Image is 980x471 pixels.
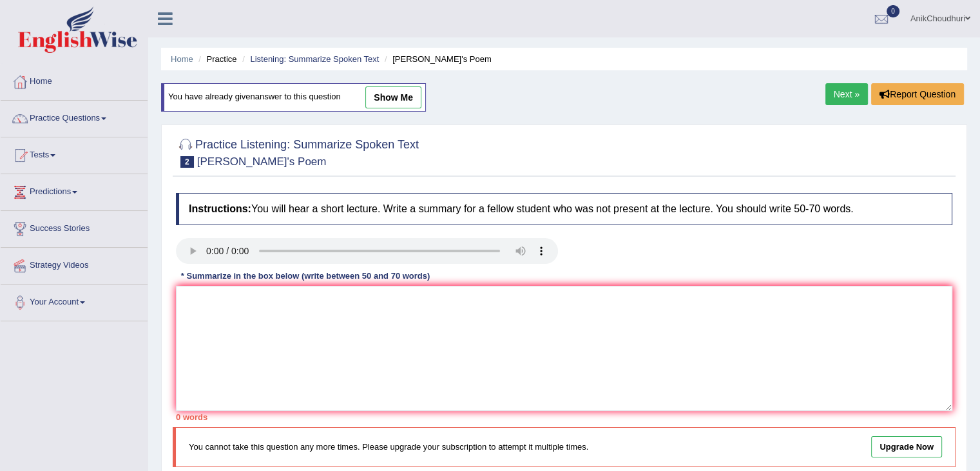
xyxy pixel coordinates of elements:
[887,5,899,17] span: 0
[176,193,952,225] h4: You will hear a short lecture. Write a summary for a fellow student who was not present at the le...
[250,54,379,64] a: Listening: Summarize Spoken Text
[1,285,148,317] a: Your Account
[176,411,952,423] div: 0 words
[1,64,148,96] a: Home
[176,135,419,168] h2: Practice Listening: Summarize Spoken Text
[871,83,964,105] button: Report Question
[1,174,148,206] a: Predictions
[1,248,148,280] a: Strategy Videos
[365,86,421,108] a: show me
[195,53,236,65] li: Practice
[189,203,251,214] b: Instructions:
[1,211,148,243] a: Success Stories
[1,137,148,170] a: Tests
[871,436,942,457] a: Upgrade Now
[381,53,492,65] li: [PERSON_NAME]'s Poem
[176,270,435,283] div: * Summarize in the box below (write between 50 and 70 words)
[189,441,754,453] p: You cannot take this question any more times. Please upgrade your subscription to attempt it mult...
[180,156,194,168] span: 2
[171,54,193,64] a: Home
[1,101,148,133] a: Practice Questions
[161,83,426,112] div: You have already given answer to this question
[825,83,868,105] a: Next »
[197,155,327,168] small: [PERSON_NAME]'s Poem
